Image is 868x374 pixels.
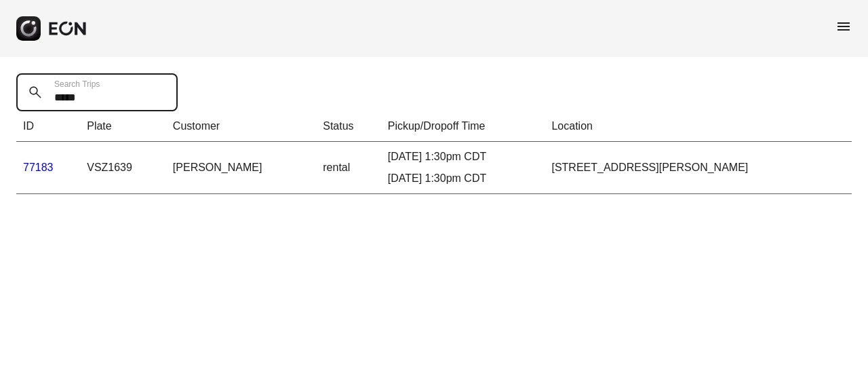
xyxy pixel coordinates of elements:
td: [PERSON_NAME] [166,142,316,194]
td: rental [316,142,380,194]
div: [DATE] 1:30pm CDT [388,149,538,165]
span: menu [835,18,852,35]
th: Status [316,111,380,142]
td: VSZ1639 [80,142,166,194]
th: Location [545,111,852,142]
td: [STREET_ADDRESS][PERSON_NAME] [545,142,852,194]
div: [DATE] 1:30pm CDT [388,170,538,187]
th: ID [16,111,80,142]
th: Customer [166,111,316,142]
label: Search Trips [54,79,100,90]
a: 77183 [23,162,54,173]
th: Pickup/Dropoff Time [381,111,545,142]
th: Plate [80,111,166,142]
